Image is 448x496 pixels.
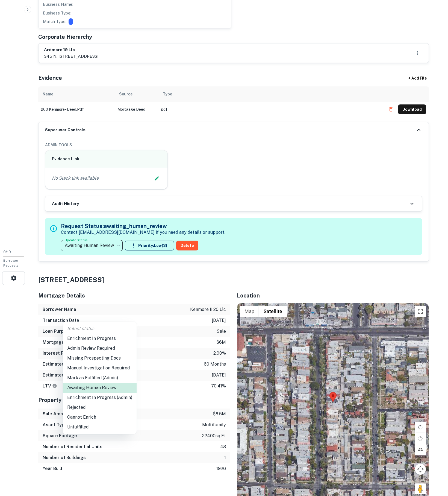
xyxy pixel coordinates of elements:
li: Mark as Fulfilled (Admin) [63,373,137,383]
li: Admin Review Required [63,343,137,353]
li: Awaiting Human Review [63,383,137,393]
li: Cannot Enrich [63,412,137,422]
iframe: Chat Widget [421,435,448,461]
li: Enrichment In Progress [63,334,137,343]
li: Missing Prospecting Docs [63,353,137,363]
li: Unfulfilled [63,422,137,432]
li: Rejected [63,402,137,412]
li: Manual Investigation Required [63,363,137,373]
li: Enrichment In Progress (Admin) [63,393,137,402]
